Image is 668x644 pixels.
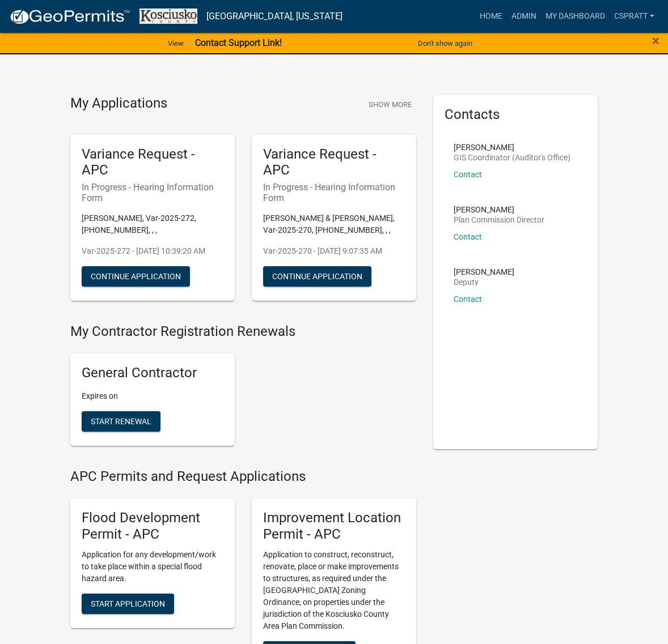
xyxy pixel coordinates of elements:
a: My Dashboard [541,6,610,27]
p: Application for any development/work to take place within a special flood hazard area. [82,549,223,585]
img: Kosciusko County, Indiana [139,8,197,24]
p: Deputy [454,278,514,286]
a: Home [475,6,507,27]
p: [PERSON_NAME] [454,268,514,276]
p: Var-2025-272 - [DATE] 10:39:20 AM [82,245,223,257]
a: Contact [454,295,482,304]
button: Close [652,34,659,48]
a: cspratt [610,6,659,27]
h4: APC Permits and Request Applications [70,468,416,485]
button: Start Application [82,594,174,614]
p: [PERSON_NAME], Var-2025-272, [PHONE_NUMBER], , , [82,212,223,236]
button: Continue Application [263,266,371,287]
button: Don't show again [413,34,477,53]
span: Start Application [91,599,165,608]
a: [GEOGRAPHIC_DATA], [US_STATE] [206,7,343,26]
a: View [163,34,188,53]
p: Expires on [82,390,223,402]
h5: General Contractor [82,365,223,381]
button: Show More [364,95,416,114]
span: × [652,33,659,49]
h6: In Progress - Hearing Information Form [82,182,223,203]
p: Plan Commission Director [454,216,544,224]
a: Contact [454,170,482,179]
a: Contact [454,232,482,241]
span: Start Renewal [91,417,151,426]
p: [PERSON_NAME] [454,206,544,214]
h5: Variance Request - APC [263,146,405,179]
p: GIS Coordinator (Auditor's Office) [454,153,570,161]
h6: In Progress - Hearing Information Form [263,182,405,203]
h5: Variance Request - APC [82,146,223,179]
h5: Flood Development Permit - APC [82,510,223,543]
button: Start Renewal [82,411,160,432]
h4: My Contractor Registration Renewals [70,323,416,340]
h5: Improvement Location Permit - APC [263,510,405,543]
p: [PERSON_NAME] [454,143,570,151]
strong: Contact Support Link! [195,37,282,48]
p: [PERSON_NAME] & [PERSON_NAME], Var-2025-270, [PHONE_NUMBER], , , [263,212,405,236]
a: Admin [507,6,541,27]
p: Application to construct, reconstruct, renovate, place or make improvements to structures, as req... [263,549,405,632]
button: Continue Application [82,266,190,287]
h4: My Applications [70,95,167,112]
p: Var-2025-270 - [DATE] 9:07:35 AM [263,245,405,257]
h5: Contacts [445,106,586,123]
wm-registration-list-section: My Contractor Registration Renewals [70,323,416,455]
